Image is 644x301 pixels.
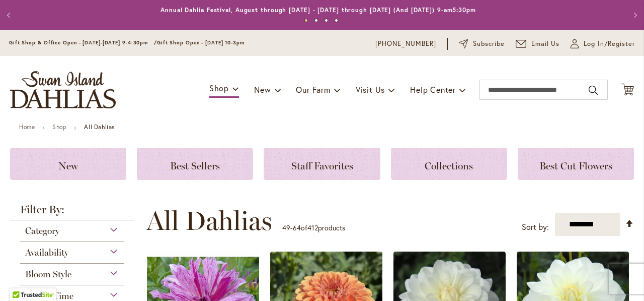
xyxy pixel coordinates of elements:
[9,39,157,46] span: Gift Shop & Office Open - [DATE]-[DATE] 9-4:30pm /
[19,123,35,131] a: Home
[160,6,476,14] a: Annual Dahlia Festival, August through [DATE] - [DATE] through [DATE] (And [DATE]) 9-am5:30pm
[291,160,353,172] span: Staff Favorites
[375,39,436,49] a: [PHONE_NUMBER]
[304,19,308,22] button: 1 of 4
[25,225,59,236] span: Category
[10,148,126,180] a: New
[146,206,272,236] span: All Dahlias
[539,160,612,172] span: Best Cut Flowers
[157,39,245,46] span: Gift Shop Open - [DATE] 10-3pm
[571,39,635,49] a: Log In/Register
[391,148,507,180] a: Collections
[531,39,560,49] span: Email Us
[209,83,229,93] span: Shop
[10,204,134,220] strong: Filter By:
[58,160,78,172] span: New
[254,84,271,95] span: New
[264,148,380,180] a: Staff Favorites
[522,218,549,236] label: Sort by:
[425,160,473,172] span: Collections
[459,39,505,49] a: Subscribe
[84,123,115,131] strong: All Dahlias
[356,84,385,95] span: Visit Us
[307,223,318,232] span: 412
[584,39,635,49] span: Log In/Register
[335,19,338,22] button: 4 of 4
[624,5,644,25] button: Next
[293,223,301,232] span: 64
[282,220,345,236] p: - of products
[170,160,220,172] span: Best Sellers
[296,84,330,95] span: Our Farm
[137,148,253,180] a: Best Sellers
[10,71,116,108] a: store logo
[282,223,290,232] span: 49
[25,269,71,280] span: Bloom Style
[410,84,456,95] span: Help Center
[516,39,560,49] a: Email Us
[325,19,328,22] button: 3 of 4
[52,123,66,131] a: Shop
[314,19,318,22] button: 2 of 4
[518,148,634,180] a: Best Cut Flowers
[473,39,505,49] span: Subscribe
[25,247,68,258] span: Availability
